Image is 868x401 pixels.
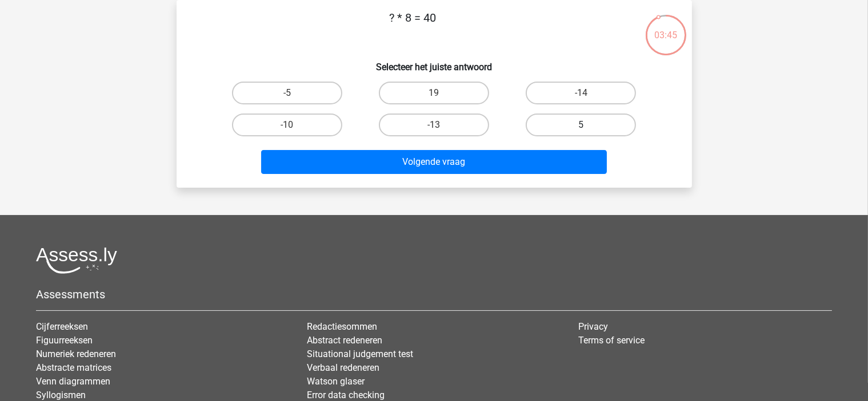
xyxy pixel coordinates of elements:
h5: Assessments [36,287,832,301]
a: Venn diagrammen [36,376,110,387]
a: Watson glaser [307,376,365,387]
label: -14 [526,82,636,104]
a: Terms of service [578,335,645,346]
a: Privacy [578,321,608,332]
div: 03:45 [645,14,687,42]
a: Situational judgement test [307,349,413,359]
a: Numeriek redeneren [36,349,116,359]
label: 5 [526,114,636,136]
h6: Selecteer het juiste antwoord [195,52,674,72]
label: -10 [232,114,342,136]
a: Syllogismen [36,390,86,400]
img: Assessly logo [36,247,117,274]
a: Redactiesommen [307,321,377,332]
label: -5 [232,82,342,104]
a: Verbaal redeneren [307,362,379,373]
a: Abstract redeneren [307,335,382,346]
a: Figuurreeksen [36,335,93,346]
label: -13 [379,114,489,136]
a: Error data checking [307,390,385,400]
label: 19 [379,82,489,104]
button: Volgende vraag [261,150,607,174]
p: ? * 8 = 40 [195,9,631,43]
a: Cijferreeksen [36,321,88,332]
a: Abstracte matrices [36,362,111,373]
